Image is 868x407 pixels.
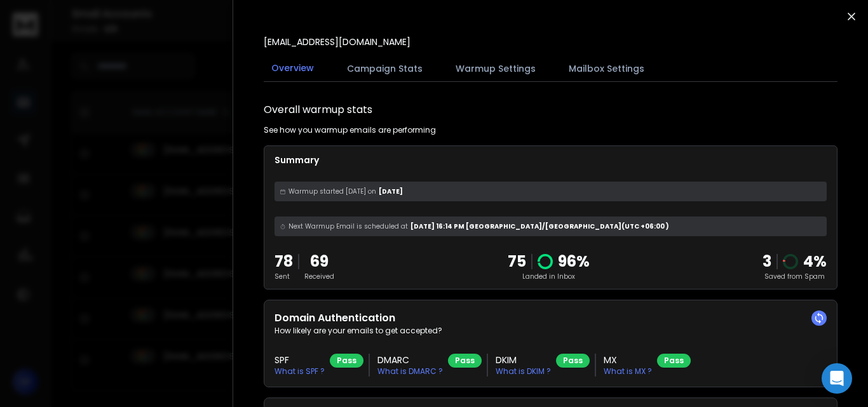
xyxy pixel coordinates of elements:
[264,102,372,117] h1: Overall warmup stats
[304,251,334,272] p: 69
[339,55,430,83] button: Campaign Stats
[496,354,551,366] h3: DKIM
[304,272,334,281] p: Received
[508,272,590,281] p: Landed in Inbox
[657,354,691,368] div: Pass
[288,187,376,196] span: Warmup started [DATE] on
[803,251,827,272] p: 4 %
[556,354,590,368] div: Pass
[275,154,827,166] p: Summary
[275,354,325,366] h3: SPF
[330,354,363,368] div: Pass
[275,217,827,236] div: [DATE] 16:14 PM [GEOGRAPHIC_DATA]/[GEOGRAPHIC_DATA] (UTC +06:00 )
[275,182,827,201] div: [DATE]
[264,36,410,48] p: [EMAIL_ADDRESS][DOMAIN_NAME]
[264,54,322,83] button: Overview
[275,251,293,272] p: 78
[561,55,652,83] button: Mailbox Settings
[822,363,852,394] div: Open Intercom Messenger
[604,366,652,377] p: What is MX ?
[377,354,443,366] h3: DMARC
[288,222,408,231] span: Next Warmup Email is scheduled at
[275,310,827,326] h2: Domain Authentication
[275,366,325,377] p: What is SPF ?
[448,55,543,83] button: Warmup Settings
[763,251,771,272] strong: 3
[264,125,436,135] p: See how you warmup emails are performing
[275,272,293,281] p: Sent
[275,326,827,336] p: How likely are your emails to get accepted?
[377,366,443,377] p: What is DMARC ?
[496,366,551,377] p: What is DKIM ?
[763,272,827,281] p: Saved from Spam
[558,251,590,272] p: 96 %
[508,251,526,272] p: 75
[604,354,652,366] h3: MX
[448,354,482,368] div: Pass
